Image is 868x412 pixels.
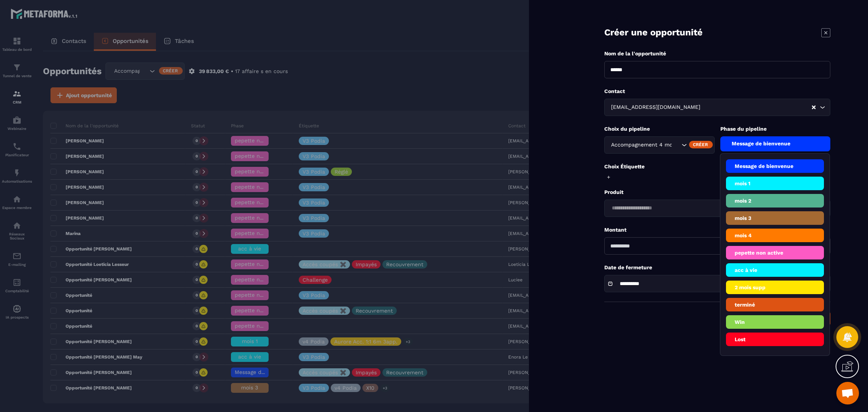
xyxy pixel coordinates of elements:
div: Search for option [604,136,715,154]
p: Contact [604,88,830,95]
p: Choix du pipeline [604,125,715,133]
p: Produit [604,189,830,196]
div: Search for option [604,99,830,116]
input: Search for option [702,103,811,111]
p: Montant [604,226,830,233]
div: Search for option [604,200,830,217]
p: Date de fermeture [604,264,830,271]
span: [EMAIL_ADDRESS][DOMAIN_NAME] [609,103,702,111]
p: Créer une opportunité [604,26,703,39]
p: Nom de la l'opportunité [604,50,830,57]
input: Search for option [672,141,680,149]
div: Créer [689,141,713,148]
input: Search for option [609,204,818,212]
a: Ouvrir le chat [836,382,859,404]
p: Phase du pipeline [720,125,831,133]
span: Accompagnement 4 mois [609,141,672,149]
p: Choix Étiquette [604,163,830,170]
button: Clear Selected [812,105,816,110]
